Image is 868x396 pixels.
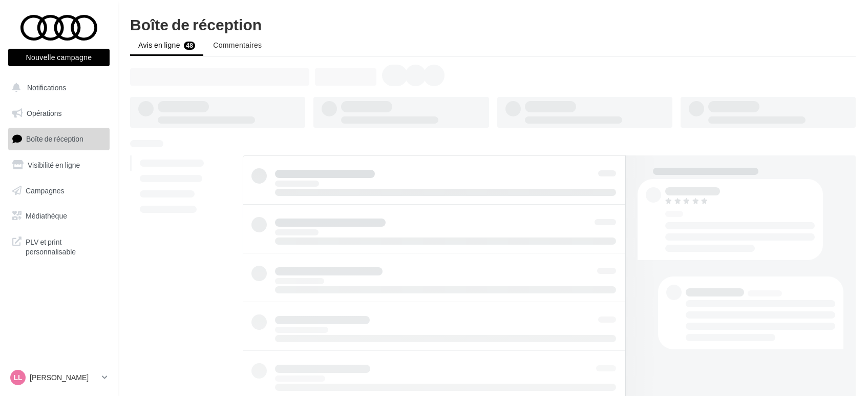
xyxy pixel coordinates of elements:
[26,211,67,220] span: Médiathèque
[6,180,112,202] a: Campagnes
[6,128,112,150] a: Boîte de réception
[8,49,110,66] button: Nouvelle campagne
[6,77,108,98] button: Notifications
[213,41,262,49] span: Commentaires
[30,372,98,383] p: [PERSON_NAME]
[6,154,112,176] a: Visibilité en ligne
[26,235,105,257] span: PLV et print personnalisable
[6,205,112,227] a: Médiathèque
[26,186,65,194] span: Campagnes
[26,134,83,143] span: Boîte de réception
[8,368,110,387] a: LL [PERSON_NAME]
[6,231,112,261] a: PLV et print personnalisable
[27,109,61,117] span: Opérations
[13,372,22,383] span: LL
[6,103,112,124] a: Opérations
[27,83,66,92] span: Notifications
[28,161,80,169] span: Visibilité en ligne
[130,16,856,32] div: Boîte de réception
